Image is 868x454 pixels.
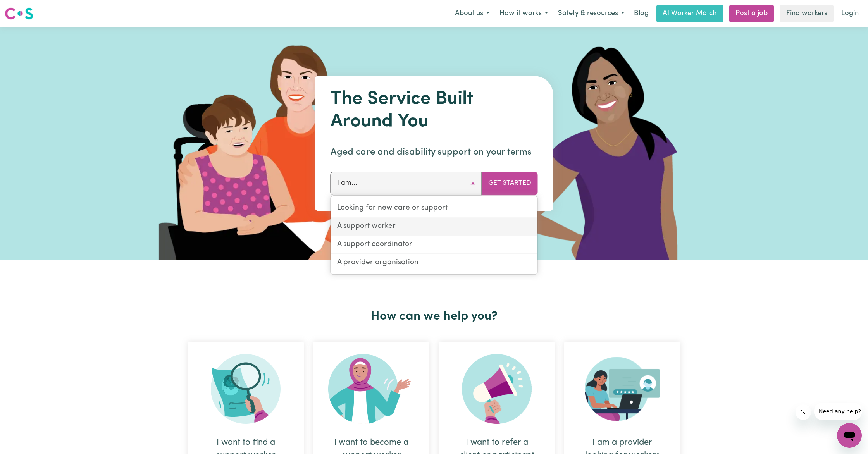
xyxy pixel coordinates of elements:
[482,172,538,195] button: Get Started
[462,354,532,424] img: Refer
[331,254,537,271] a: A provider organisation
[780,5,834,22] a: Find workers
[553,5,629,22] button: Safety & resources
[729,5,774,22] a: Post a job
[656,5,723,22] a: AI Worker Match
[585,354,660,424] img: Provider
[331,199,537,218] a: Looking for new care or support
[5,7,33,21] img: Careseekers logo
[450,5,494,22] button: About us
[796,404,811,420] iframe: Close message
[494,5,553,22] button: How it works
[211,354,281,424] img: Search
[331,88,538,133] h1: The Service Built Around You
[331,172,482,195] button: I am...
[331,196,538,275] div: I am...
[814,403,862,420] iframe: Message from company
[328,354,414,424] img: Become Worker
[331,218,537,236] a: A support worker
[837,423,862,448] iframe: Button to launch messaging window
[5,5,33,22] a: Careseekers logo
[331,236,537,254] a: A support coordinator
[837,5,863,22] a: Login
[629,5,653,22] a: Blog
[183,309,685,324] h2: How can we help you?
[331,145,538,159] p: Aged care and disability support on your terms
